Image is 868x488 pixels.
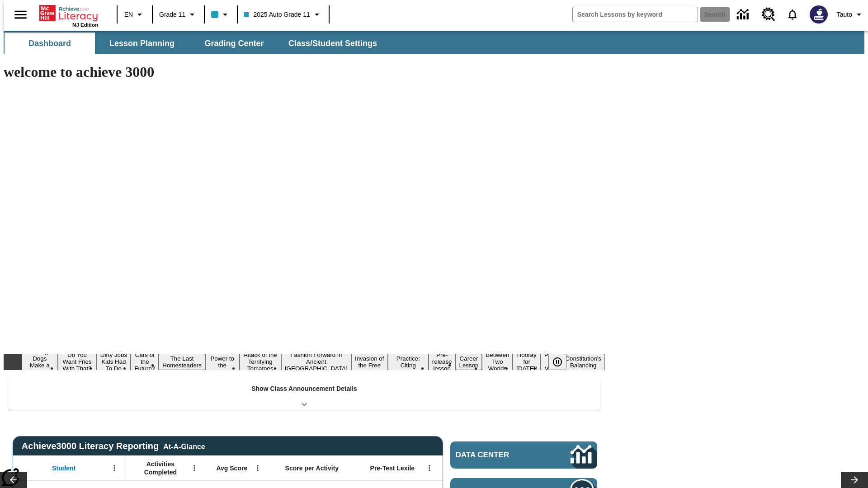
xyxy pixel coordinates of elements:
button: Open Menu [423,461,436,475]
button: Pause [548,354,566,370]
button: Open Menu [188,461,201,475]
button: Slide 14 Hooray for Constitution Day! [513,350,541,373]
button: Slide 2 Do You Want Fries With That? [58,350,97,373]
span: Grade 11 [159,10,185,19]
span: NJ Edition [72,22,98,28]
button: Lesson carousel, Next [841,472,868,488]
span: Data Center [456,450,540,460]
a: Data Center [731,2,756,27]
div: SubNavbar [4,33,385,54]
a: Home [39,4,98,22]
button: Slide 9 The Invasion of the Free CD [351,347,388,377]
button: Grade: Grade 11, Select a grade [156,6,201,23]
button: Class color is light blue. Change class color [208,6,234,23]
button: Slide 4 Cars of the Future? [131,350,159,373]
span: Score per Activity [285,464,339,472]
button: Profile/Settings [833,6,868,23]
button: Slide 5 The Last Homesteaders [159,354,205,370]
button: Slide 12 Career Lesson [456,354,482,370]
span: Pre-Test Lexile [370,464,415,472]
span: EN [124,10,133,19]
a: Data Center [450,441,597,469]
button: Slide 8 Fashion Forward in Ancient Rome [281,350,351,373]
button: Select a new avatar [804,3,833,26]
p: Show Class Announcement Details [251,384,357,394]
span: Lesson Planning [109,38,175,49]
button: Open Menu [108,461,121,475]
div: Show Class Announcement Details [8,379,600,410]
div: At-A-Glance [163,441,205,451]
span: Avg Score [216,464,247,472]
button: Grading Center [189,33,279,54]
button: Slide 1 Diving Dogs Make a Splash [22,347,58,377]
button: Slide 6 Solar Power to the People [205,347,240,377]
button: Slide 11 Pre-release lesson [429,350,456,373]
button: Language: EN, Select a language [120,6,149,23]
button: Slide 3 Dirty Jobs Kids Had To Do [97,350,131,373]
button: Slide 13 Between Two Worlds [482,350,513,373]
input: search field [573,7,698,22]
span: Class/Student Settings [288,38,377,49]
button: Dashboard [5,33,95,54]
button: Open Menu [251,461,264,475]
a: Resource Center, Will open in new tab [756,2,781,27]
span: 2025 Auto Grade 11 [244,10,310,19]
button: Slide 15 Point of View [541,350,561,373]
button: Class/Student Settings [281,33,384,54]
button: Slide 7 Attack of the Terrifying Tomatoes [240,350,281,373]
div: SubNavbar [4,31,864,54]
button: Open side menu [7,1,34,28]
span: Grading Center [204,38,264,49]
button: Slide 10 Mixed Practice: Citing Evidence [388,347,429,377]
span: Student [52,464,75,472]
span: Activities Completed [131,460,190,476]
h1: welcome to achieve 3000 [4,64,605,80]
button: Class: 2025 Auto Grade 11, Select your class [241,6,325,23]
button: Lesson Planning [97,33,187,54]
div: Pause [548,354,576,370]
a: Notifications [781,3,804,26]
span: Dashboard [28,38,71,49]
div: Home [39,3,98,28]
span: Achieve3000 Literacy Reporting [22,441,205,451]
img: Avatar [810,5,828,23]
span: Tauto [837,10,852,19]
button: Slide 16 The Constitution's Balancing Act [561,347,605,377]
